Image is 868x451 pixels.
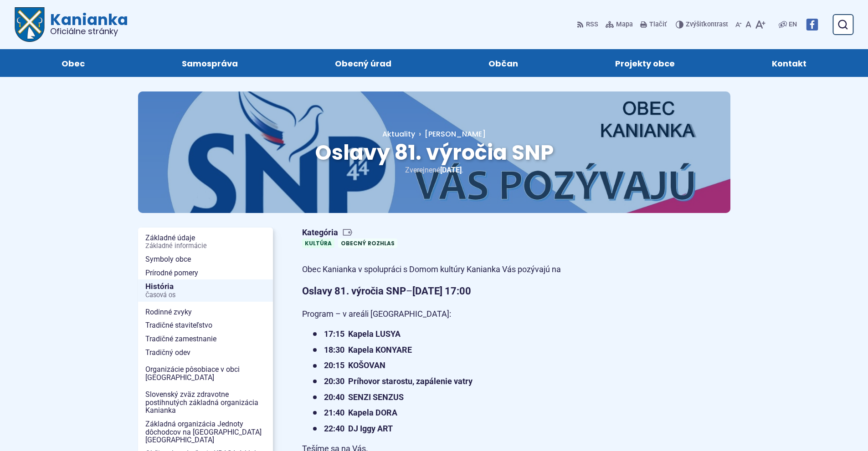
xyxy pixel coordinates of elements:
[145,292,266,299] span: Časová os
[616,19,633,30] span: Mapa
[138,305,273,319] a: Rodinné zvyky
[145,417,266,447] span: Základná organizácia Jednoty dôchodcov na [GEOGRAPHIC_DATA] [GEOGRAPHIC_DATA]
[138,388,273,417] a: Slovenský zväz zdravotne postihnutých základná organizácia Kanianka
[615,49,675,77] span: Projekty obce
[412,285,471,297] strong: [DATE] 17:00
[302,228,401,238] span: Kategória
[15,7,128,42] a: Logo Kanianka, prejsť na domovskú stránku.
[142,49,277,77] a: Samospráva
[145,388,266,417] span: Slovenský zväz zdravotne postihnutých základná organizácia Kanianka
[324,329,401,339] strong: 17:15 Kapela LUSYA
[324,408,397,417] strong: 21:40 Kapela DORA
[324,392,404,402] strong: 20:40 SENZI SENZUS
[138,346,273,360] a: Tradičný odev
[295,49,431,77] a: Obecný úrad
[488,49,518,77] span: Občan
[15,7,45,42] img: Prejsť na domovskú stránku
[449,49,558,77] a: Občan
[145,363,266,384] span: Organizácie pôsobiace v obci [GEOGRAPHIC_DATA]
[324,424,393,433] strong: 22:40 DJ Iggy ART
[753,15,767,34] button: Zväčšiť veľkosť písma
[167,164,701,176] p: Zverejnené .
[45,12,128,35] span: Kanianka
[604,15,635,34] a: Mapa
[302,285,406,297] strong: Oslavy 81. výročia SNP
[182,49,238,77] span: Samospráva
[676,15,730,34] button: Zvýšiťkontrast
[382,129,415,139] a: Aktuality
[335,49,391,77] span: Obecný úrad
[415,129,486,139] a: [PERSON_NAME]
[315,138,554,167] span: Oslavy 81. výročia SNP
[145,332,266,346] span: Tradičné zamestnanie
[338,238,397,248] a: Obecný rozhlas
[145,305,266,319] span: Rodinné zvyky
[806,19,818,30] img: Prejsť na Facebook stránku
[576,49,714,77] a: Projekty obce
[138,319,273,332] a: Tradičné staviteľstvo
[686,21,728,29] span: kontrast
[302,283,626,299] p: –
[734,15,744,34] button: Zmenšiť veľkosť písma
[772,49,806,77] span: Kontakt
[302,238,334,248] a: Kultúra
[50,27,128,35] span: Oficiálne stránky
[302,263,626,277] p: Obec Kanianka v spolupráci s Domom kultúry Kanianka Vás pozývajú na
[138,332,273,346] a: Tradičné zamestnanie
[145,266,266,280] span: Prírodné pomery
[145,319,266,332] span: Tradičné staviteľstvo
[324,345,412,355] strong: 18:30 Kapela KONYARE
[649,21,667,29] span: Tlačiť
[324,360,385,370] strong: 20:15 KOŠOVAN
[145,253,266,266] span: Symboly obce
[586,19,598,30] span: RSS
[138,363,273,384] a: Organizácie pôsobiace v obci [GEOGRAPHIC_DATA]
[787,19,799,30] a: EN
[686,20,704,28] span: Zvýšiť
[145,231,266,253] span: Základné údaje
[138,231,273,253] a: Základné údajeZákladné informácie
[744,15,753,34] button: Nastaviť pôvodnú veľkosť písma
[138,266,273,280] a: Prírodné pomery
[324,376,473,386] strong: 20:30 Príhovor starostu, zapálenie vatry
[733,49,846,77] a: Kontakt
[302,307,626,321] p: Program – v areáli [GEOGRAPHIC_DATA]:
[138,417,273,447] a: Základná organizácia Jednoty dôchodcov na [GEOGRAPHIC_DATA] [GEOGRAPHIC_DATA]
[138,279,273,302] a: HistóriaČasová os
[577,15,600,34] a: RSS
[145,346,266,360] span: Tradičný odev
[145,243,266,250] span: Základné informácie
[638,15,668,34] button: Tlačiť
[145,279,266,302] span: História
[138,253,273,266] a: Symboly obce
[440,166,462,174] span: [DATE]
[22,49,124,77] a: Obec
[789,19,797,30] span: EN
[425,129,486,139] span: [PERSON_NAME]
[62,49,85,77] span: Obec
